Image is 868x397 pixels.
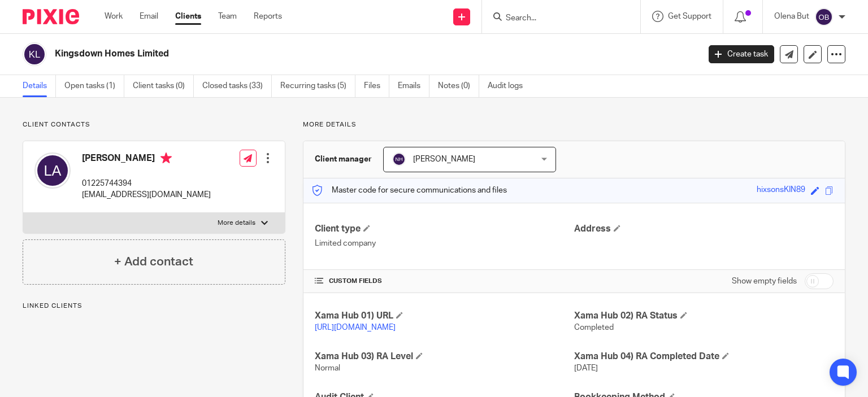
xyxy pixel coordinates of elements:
[82,152,211,167] h4: [PERSON_NAME]
[23,75,56,97] a: Details
[392,152,406,166] img: svg%3E
[315,364,340,372] span: Normal
[82,189,211,200] p: [EMAIL_ADDRESS][DOMAIN_NAME]
[774,11,809,22] p: Olena But
[114,253,193,271] h4: + Add contact
[505,14,606,24] input: Search
[105,11,123,22] a: Work
[303,120,845,129] p: More details
[488,75,531,97] a: Audit logs
[315,223,574,235] h4: Client type
[312,185,507,196] p: Master code for secure communications and files
[315,238,574,249] p: Limited company
[82,178,211,189] p: 01225744394
[709,45,774,63] a: Create task
[815,8,833,26] img: svg%3E
[315,154,372,165] h3: Client manager
[175,11,201,22] a: Clients
[218,11,237,22] a: Team
[315,277,574,286] h4: CUSTOM FIELDS
[133,75,194,97] a: Client tasks (0)
[280,75,355,97] a: Recurring tasks (5)
[413,155,475,163] span: [PERSON_NAME]
[574,324,614,331] span: Completed
[668,12,711,20] span: Get Support
[398,75,429,97] a: Emails
[23,9,79,24] img: Pixie
[574,310,834,322] h4: Xama Hub 02) RA Status
[574,351,834,363] h4: Xama Hub 04) RA Completed Date
[438,75,479,97] a: Notes (0)
[23,302,285,311] p: Linked clients
[574,223,834,235] h4: Address
[160,152,172,164] i: Primary
[364,75,389,97] a: Files
[34,152,71,189] img: svg%3E
[574,364,598,372] span: [DATE]
[202,75,272,97] a: Closed tasks (33)
[140,11,158,22] a: Email
[23,42,46,66] img: svg%3E
[315,324,396,331] a: [URL][DOMAIN_NAME]
[315,351,574,363] h4: Xama Hub 03) RA Level
[757,184,805,197] div: hixsonsKIN89
[218,219,255,228] p: More details
[315,310,574,322] h4: Xama Hub 01) URL
[55,48,565,60] h2: Kingsdown Homes Limited
[23,120,285,129] p: Client contacts
[732,276,797,287] label: Show empty fields
[64,75,124,97] a: Open tasks (1)
[254,11,282,22] a: Reports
